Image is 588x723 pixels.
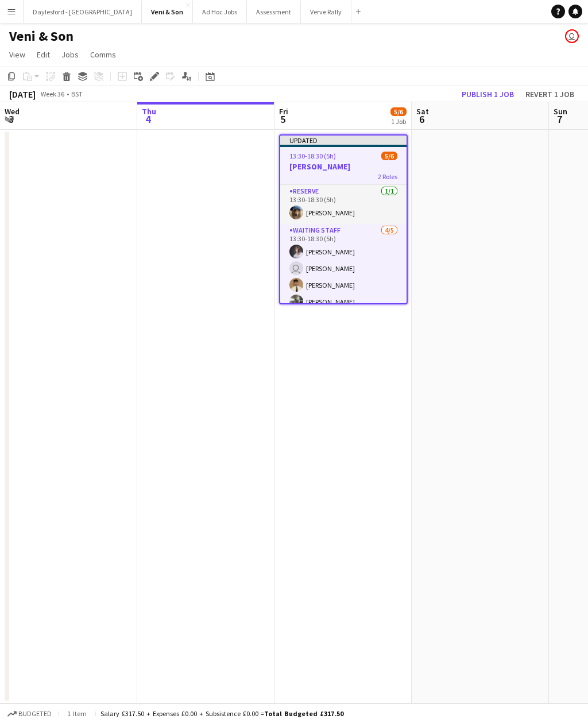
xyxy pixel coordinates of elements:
app-card-role: Reserve1/113:30-18:30 (5h)[PERSON_NAME] [280,185,407,224]
button: Verve Rally [301,1,351,23]
span: 5/6 [390,107,407,116]
span: Fri [279,106,288,117]
span: 5/6 [381,152,397,160]
button: Revert 1 job [521,87,579,102]
div: BST [71,90,83,98]
app-card-role: Waiting Staff4/513:30-18:30 (5h)[PERSON_NAME] [PERSON_NAME][PERSON_NAME][PERSON_NAME] [280,224,407,330]
span: Jobs [61,49,79,60]
a: Comms [86,47,121,62]
h3: [PERSON_NAME] [280,161,407,172]
button: Assessment [247,1,301,23]
span: 3 [3,113,20,126]
span: 1 item [63,709,91,718]
span: Comms [90,49,116,60]
button: Ad Hoc Jobs [193,1,247,23]
span: 7 [552,113,567,126]
span: 5 [277,113,288,126]
span: View [9,49,25,60]
span: 4 [140,113,156,126]
a: Jobs [57,47,83,62]
app-job-card: Updated13:30-18:30 (5h)5/6[PERSON_NAME]2 RolesReserve1/113:30-18:30 (5h)[PERSON_NAME]Waiting Staf... [279,134,408,304]
button: Daylesford - [GEOGRAPHIC_DATA] [24,1,142,23]
button: Budgeted [6,707,53,720]
span: Week 36 [38,90,67,98]
span: Total Budgeted £317.50 [264,709,343,718]
a: Edit [32,47,55,62]
span: Sun [554,106,567,117]
app-user-avatar: Nathan Kee Wong [565,29,579,43]
div: 1 Job [391,117,406,126]
span: Sat [416,106,429,117]
span: Edit [37,49,50,60]
div: Updated [280,136,407,145]
button: Veni & Son [142,1,193,23]
a: View [5,47,30,62]
span: 6 [415,113,429,126]
div: Salary £317.50 + Expenses £0.00 + Subsistence £0.00 = [100,709,343,718]
span: 2 Roles [378,172,397,181]
span: 13:30-18:30 (5h) [289,152,336,160]
div: [DATE] [9,88,36,100]
span: Wed [5,106,20,117]
h1: Veni & Son [9,28,73,45]
button: Publish 1 job [457,87,519,102]
span: Budgeted [18,710,52,718]
span: Thu [142,106,156,117]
